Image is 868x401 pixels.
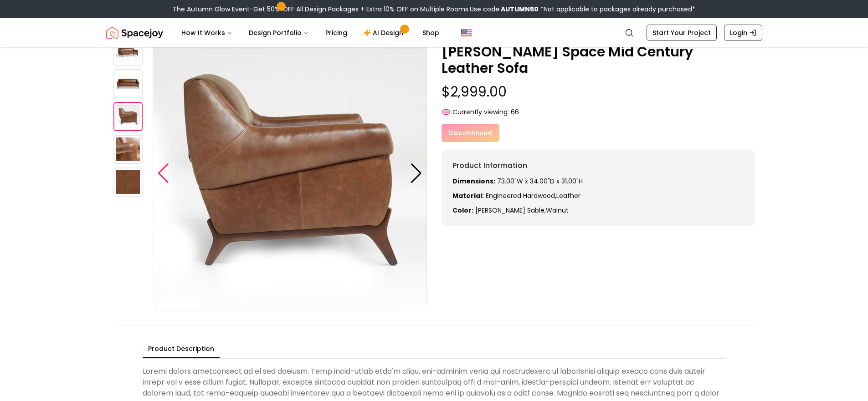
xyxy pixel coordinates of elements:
[106,24,163,42] a: Spacejoy
[153,36,427,310] img: https://storage.googleapis.com/spacejoy-main/assets/611fd3cd09f234001ca2d098/product_2_05b2ookl0pe93
[475,206,546,215] span: [PERSON_NAME] sable ,
[452,107,509,117] span: Currently viewing:
[452,206,473,215] strong: Color:
[442,84,755,100] p: $2,999.00
[113,69,143,98] img: https://storage.googleapis.com/spacejoy-main/assets/611fd3cd09f234001ca2d098/product_1_ma0l2h77m21a
[143,340,220,358] button: Product Description
[318,24,354,42] a: Pricing
[546,206,569,215] span: walnut
[442,44,755,76] p: [PERSON_NAME] Space Mid Century Leather Sofa
[511,107,519,117] span: 66
[470,5,539,14] span: Use code:
[174,24,447,42] nav: Main
[452,191,484,200] strong: Material:
[173,5,695,14] div: The Autumn Glow Event-Get 50% OFF All Design Packages + Extra 10% OFF on Multiple Rooms.
[106,18,762,47] nav: Global
[241,24,316,42] button: Design Portfolio
[452,177,744,186] p: 73.00"W x 34.00"D x 31.00"H
[452,160,744,171] h6: Product Information
[106,24,163,42] img: Spacejoy Logo
[415,24,447,42] a: Shop
[461,27,472,38] img: United States
[113,168,143,197] img: https://storage.googleapis.com/spacejoy-main/assets/611fd3cd09f234001ca2d098/product_4_l3ma7569m42f
[647,25,717,41] a: Start Your Project
[113,102,143,131] img: https://storage.googleapis.com/spacejoy-main/assets/611fd3cd09f234001ca2d098/product_2_05b2ookl0pe93
[724,25,762,41] a: Login
[113,36,143,66] img: https://storage.googleapis.com/spacejoy-main/assets/611fd3cd09f234001ca2d098/product_0_fap6imc795o9
[539,5,695,14] span: *Not applicable to packages already purchased*
[174,24,240,42] button: How It Works
[113,135,143,164] img: https://storage.googleapis.com/spacejoy-main/assets/611fd3cd09f234001ca2d098/product_3_j624c81c1hk
[501,5,539,14] b: AUTUMN50
[452,177,495,186] strong: Dimensions:
[486,191,580,200] span: engineered hardwood,leather
[356,24,413,42] a: AI Design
